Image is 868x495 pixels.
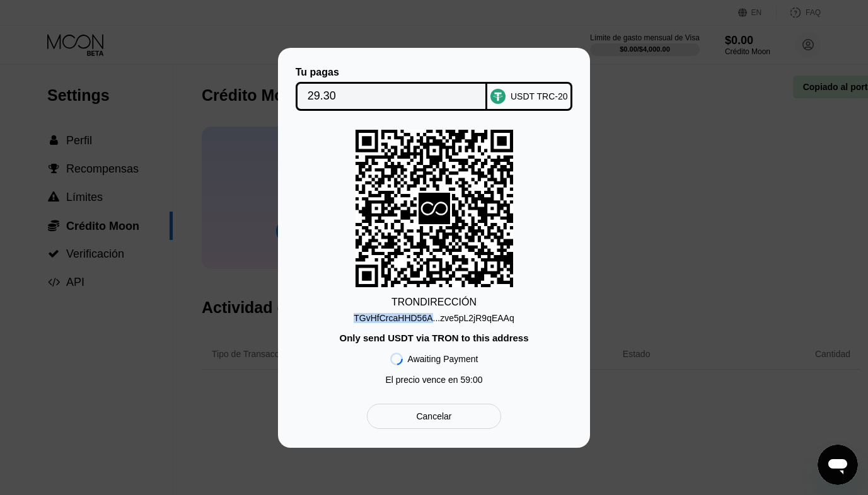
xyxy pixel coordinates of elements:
div: USDT TRC-20 [511,91,568,101]
div: Tu pagasUSDT TRC-20 [297,67,571,111]
div: TGvHfCrcaHHD56A...zve5pL2jR9qEAAq [354,308,514,323]
div: TGvHfCrcaHHD56A...zve5pL2jR9qEAAq [354,313,514,323]
div: TRON DIRECCIÓN [391,297,477,308]
div: El precio vence en [385,375,482,385]
div: Awaiting Payment [408,354,478,364]
div: Cancelar [416,411,451,422]
iframe: Botón para iniciar la ventana de mensajería [818,445,858,485]
span: 59 : 00 [461,375,483,385]
div: Cancelar [367,404,501,429]
div: Only send USDT via TRON to this address [339,333,528,343]
div: Tu pagas [296,67,488,78]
